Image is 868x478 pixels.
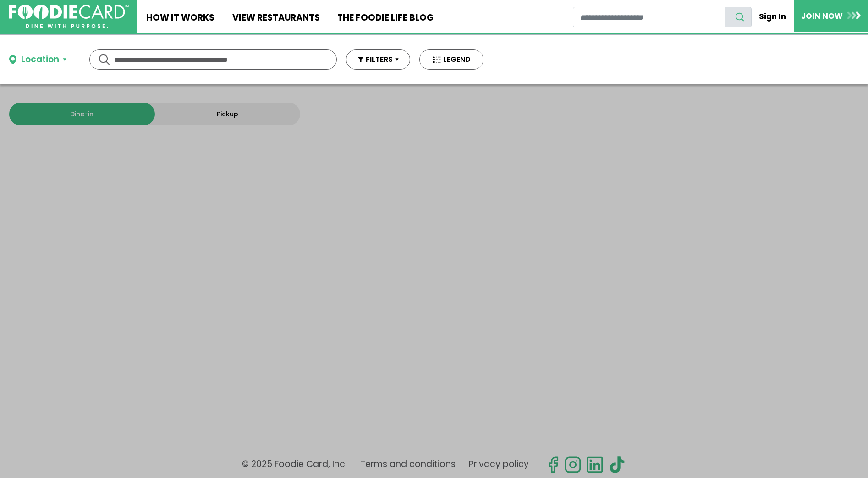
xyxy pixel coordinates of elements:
input: restaurant search [573,7,725,27]
button: FILTERS [346,49,410,70]
div: Location [21,53,59,66]
a: Sign In [752,6,794,27]
button: Location [9,53,66,66]
button: LEGEND [419,49,483,70]
button: search [725,7,752,27]
img: FoodieCard; Eat, Drink, Save, Donate [9,5,129,29]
